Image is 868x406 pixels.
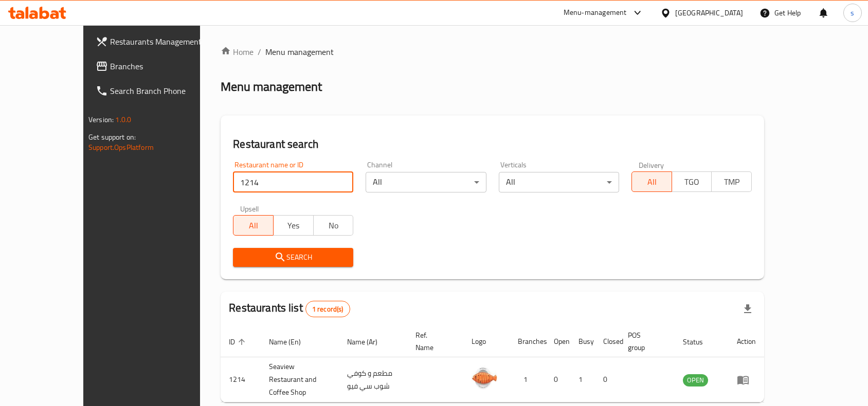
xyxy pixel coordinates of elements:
[221,79,322,95] h2: Menu management
[233,248,353,267] button: Search
[463,326,510,357] th: Logo
[110,35,220,48] span: Restaurants Management
[221,357,261,402] td: 1214
[564,7,627,19] div: Menu-management
[510,357,546,402] td: 1
[672,171,712,192] button: TGO
[683,374,708,386] div: OPEN
[221,46,254,58] a: Home
[595,357,620,402] td: 0
[278,218,310,233] span: Yes
[233,215,274,236] button: All
[851,7,854,18] span: s
[261,357,338,402] td: Seaview Restaurant and Coffee Shop
[87,54,228,79] a: Branches
[639,161,664,168] label: Delivery
[675,7,743,18] div: [GEOGRAPHIC_DATA]
[683,336,716,348] span: Status
[233,172,353,192] input: Search for restaurant name or ID..
[716,175,748,189] span: TMP
[683,374,708,386] span: OPEN
[115,113,131,126] span: 1.0.0
[570,326,595,357] th: Busy
[735,297,760,321] div: Export file
[229,336,248,348] span: ID
[636,175,668,189] span: All
[313,215,354,236] button: No
[233,137,752,152] h2: Restaurant search
[265,46,334,58] span: Menu management
[238,218,269,233] span: All
[631,171,672,192] button: All
[229,300,350,317] h2: Restaurants list
[88,113,114,126] span: Version:
[88,130,136,144] span: Get support on:
[510,326,546,357] th: Branches
[87,79,228,103] a: Search Branch Phone
[499,172,619,192] div: All
[339,357,408,402] td: مطعم و كوفي شوب سي فيو
[110,60,220,72] span: Branches
[318,218,350,233] span: No
[628,329,662,354] span: POS group
[273,215,314,236] button: Yes
[546,357,570,402] td: 0
[347,336,391,348] span: Name (Ar)
[241,251,345,264] span: Search
[306,304,350,314] span: 1 record(s)
[221,46,764,58] nav: breadcrumb
[305,301,350,317] div: Total records count
[595,326,620,357] th: Closed
[472,365,497,391] img: Seaview Restaurant and Coffee Shop
[221,326,764,402] table: enhanced table
[415,329,451,354] span: Ref. Name
[570,357,595,402] td: 1
[729,326,764,357] th: Action
[258,46,261,58] li: /
[546,326,570,357] th: Open
[88,141,154,154] a: Support.OpsPlatform
[110,85,220,97] span: Search Branch Phone
[711,171,752,192] button: TMP
[240,205,259,212] label: Upsell
[269,336,314,348] span: Name (En)
[87,29,228,54] a: Restaurants Management
[366,172,486,192] div: All
[676,175,708,189] span: TGO
[737,374,756,386] div: Menu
